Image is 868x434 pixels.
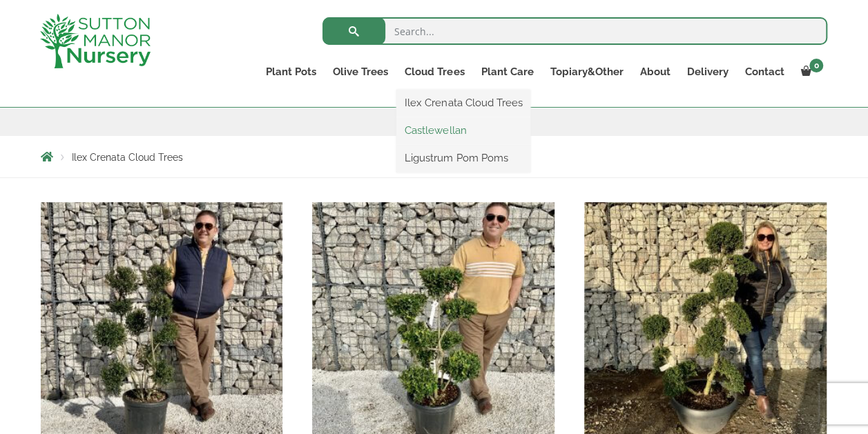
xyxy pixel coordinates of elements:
[396,120,530,141] a: Castlewellan
[396,92,530,113] a: Ilex Crenata Cloud Trees
[809,59,823,72] span: 0
[472,62,541,81] a: Plant Care
[736,62,792,81] a: Contact
[40,14,151,68] img: logo
[678,62,736,81] a: Delivery
[322,17,827,45] input: Search...
[41,151,828,162] nav: Breadcrumbs
[72,152,183,163] span: Ilex Crenata Cloud Trees
[325,62,396,81] a: Olive Trees
[258,62,325,81] a: Plant Pots
[396,148,530,168] a: Ligustrum Pom Poms
[792,62,827,81] a: 0
[541,62,631,81] a: Topiary&Other
[631,62,678,81] a: About
[396,62,472,81] a: Cloud Trees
